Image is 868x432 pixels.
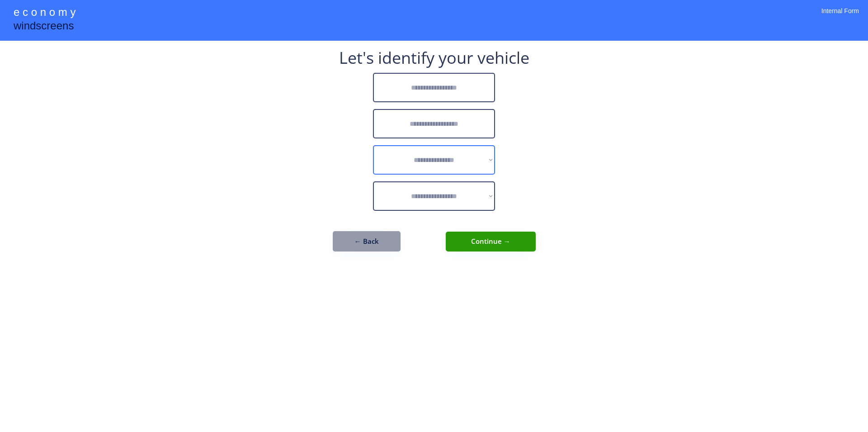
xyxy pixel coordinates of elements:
[821,7,859,27] div: Internal Form
[446,232,536,252] button: Continue →
[339,50,529,66] div: Let's identify your vehicle
[14,5,75,22] div: e c o n o m y
[333,231,401,252] button: ← Back
[14,18,74,36] div: windscreens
